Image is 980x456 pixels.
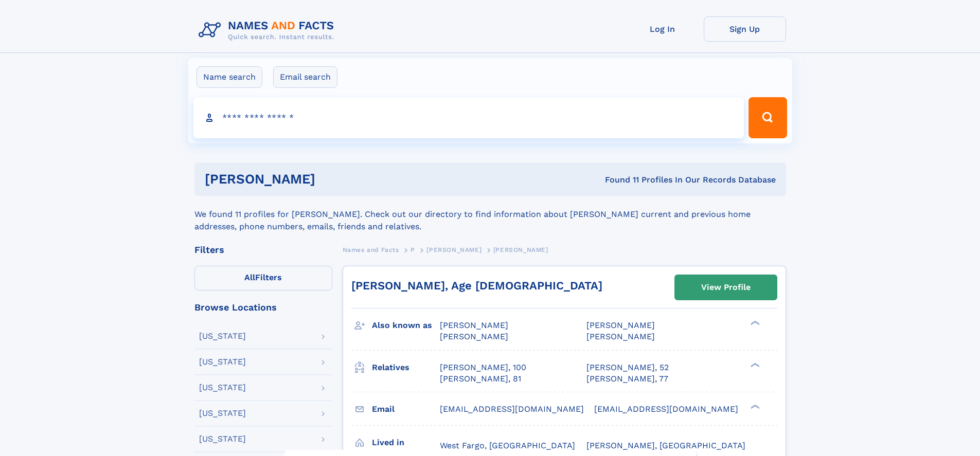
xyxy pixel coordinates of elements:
div: We found 11 profiles for [PERSON_NAME]. Check out our directory to find information about [PERSON... [194,196,786,233]
div: [US_STATE] [199,358,246,366]
span: [PERSON_NAME] [440,320,508,330]
div: Browse Locations [194,303,332,312]
div: View Profile [701,276,751,299]
a: [PERSON_NAME] [426,243,482,256]
h3: Email [372,400,440,418]
span: [PERSON_NAME] [493,246,548,253]
a: [PERSON_NAME], 77 [586,373,668,385]
h3: Relatives [372,359,440,376]
a: View Profile [675,275,777,300]
label: Email search [273,66,337,88]
span: [PERSON_NAME] [586,320,655,330]
h3: Also known as [372,317,440,334]
h3: Lived in [372,434,440,451]
div: [US_STATE] [199,435,246,443]
label: Filters [194,266,332,290]
span: All [244,272,255,282]
div: [US_STATE] [199,409,246,417]
span: [EMAIL_ADDRESS][DOMAIN_NAME] [594,404,738,414]
input: search input [193,97,744,138]
span: [PERSON_NAME] [440,332,508,341]
img: Logo Names and Facts [194,16,343,44]
span: [PERSON_NAME] [586,332,655,341]
div: ❯ [748,320,760,326]
div: Found 11 Profiles In Our Records Database [460,174,776,186]
div: ❯ [748,403,760,410]
span: [EMAIL_ADDRESS][DOMAIN_NAME] [440,404,584,414]
a: Sign Up [704,16,786,42]
a: Log In [621,16,704,42]
span: [PERSON_NAME], [GEOGRAPHIC_DATA] [586,441,745,450]
a: [PERSON_NAME], Age [DEMOGRAPHIC_DATA] [351,279,602,292]
div: ❯ [748,361,760,368]
span: P [411,246,415,253]
a: [PERSON_NAME], 81 [440,373,521,385]
div: [US_STATE] [199,384,246,392]
div: Filters [194,245,332,254]
span: West Fargo, [GEOGRAPHIC_DATA] [440,441,575,450]
a: [PERSON_NAME], 52 [586,362,669,373]
h1: [PERSON_NAME] [205,173,460,186]
span: [PERSON_NAME] [426,246,482,253]
a: P [411,243,415,256]
label: Name search [197,66,262,88]
div: [US_STATE] [199,332,246,340]
button: Search Button [749,97,787,138]
a: [PERSON_NAME], 100 [440,362,526,373]
a: Names and Facts [343,243,399,256]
